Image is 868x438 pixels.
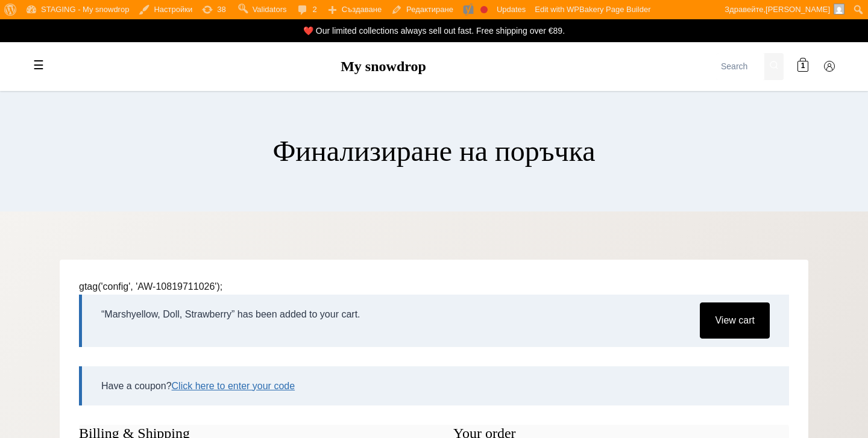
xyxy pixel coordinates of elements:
[791,55,815,79] a: 1
[480,6,488,13] div: Focus keyphrase not set
[716,53,764,80] input: Search
[801,61,805,72] span: 1
[272,134,595,169] h1: Финализиране на поръчка
[341,58,426,74] a: My snowdrop
[700,302,770,339] a: View cart
[172,381,295,391] a: Click here to enter your code
[766,5,830,14] span: [PERSON_NAME]
[27,54,51,78] label: Toggle mobile menu
[79,295,789,347] div: “Marshyellow, Doll, Strawberry” has been added to your cart.
[79,366,789,406] div: Have a coupon?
